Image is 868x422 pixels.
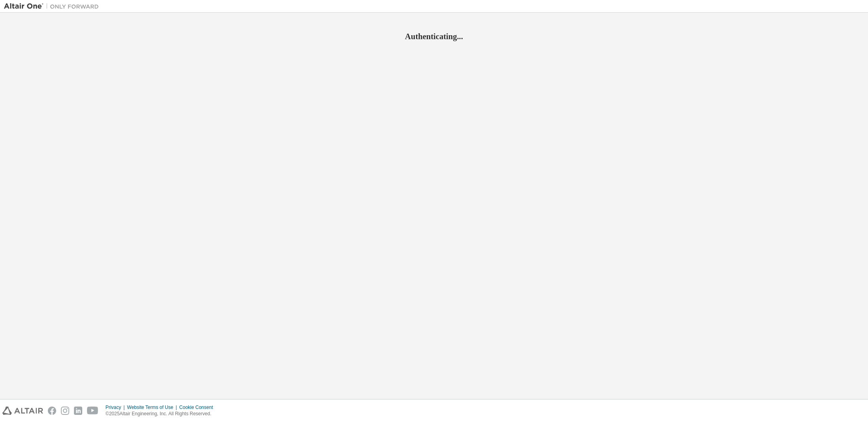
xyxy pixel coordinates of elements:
div: Cookie Consent [179,404,217,411]
img: youtube.svg [87,407,98,415]
div: Privacy [106,404,127,411]
h2: Authenticating... [4,31,864,42]
img: linkedin.svg [74,407,82,415]
img: instagram.svg [61,407,69,415]
img: altair_logo.svg [2,407,43,415]
img: Altair One [4,2,103,10]
img: facebook.svg [48,407,56,415]
div: Website Terms of Use [127,404,179,411]
p: © 2025 Altair Engineering, Inc. All Rights Reserved. [106,411,218,417]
